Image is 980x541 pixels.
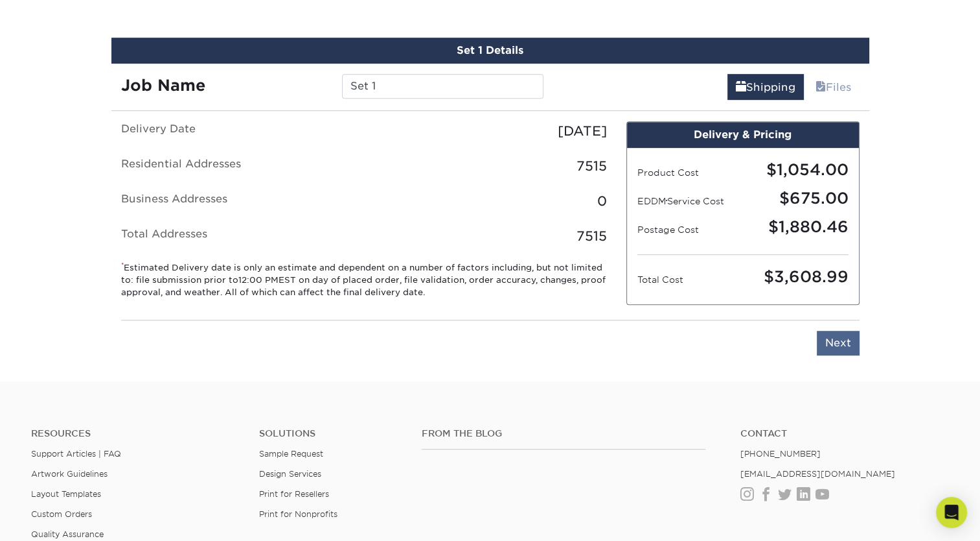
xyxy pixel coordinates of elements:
a: [EMAIL_ADDRESS][DOMAIN_NAME] [740,469,895,479]
a: Quality Assurance [31,529,104,539]
div: $675.00 [743,187,858,210]
label: Total Cost [637,273,743,286]
div: Set 1 Details [111,38,869,64]
label: Postage Cost [637,223,743,236]
span: ® [666,199,667,203]
strong: Job Name [121,76,205,95]
a: Design Services [259,469,321,479]
label: EDDM Service Cost [637,195,743,208]
small: Estimated Delivery date is only an estimate and dependent on a number of factors including, but n... [121,261,607,299]
h4: From the Blog [422,428,705,439]
div: $1,054.00 [743,158,858,182]
h4: Solutions [259,428,402,439]
a: Shipping [727,74,804,100]
a: Print for Resellers [259,489,329,499]
div: 0 [364,191,617,211]
div: $1,880.46 [743,215,858,239]
a: [PHONE_NUMBER] [740,449,821,459]
input: Next [817,331,860,355]
label: Product Cost [637,166,743,179]
label: Business Addresses [111,191,364,211]
div: Delivery & Pricing [627,122,859,148]
a: Contact [740,428,949,439]
div: [DATE] [364,121,617,141]
input: Enter a job name [342,74,543,99]
span: files [815,81,826,93]
a: Custom Orders [31,509,92,519]
div: 7515 [364,156,617,176]
a: Files [807,74,860,100]
label: Residential Addresses [111,156,364,176]
a: Support Articles | FAQ [31,449,121,459]
h4: Resources [31,428,240,439]
a: Layout Templates [31,489,101,499]
label: Delivery Date [111,121,364,141]
span: 12:00 PM [238,275,279,285]
label: Total Addresses [111,226,364,246]
div: 7515 [364,226,617,246]
div: Open Intercom Messenger [936,497,967,528]
a: Artwork Guidelines [31,469,108,479]
div: $3,608.99 [743,265,858,289]
a: Sample Request [259,449,323,459]
a: Print for Nonprofits [259,509,337,519]
span: shipping [736,81,746,93]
